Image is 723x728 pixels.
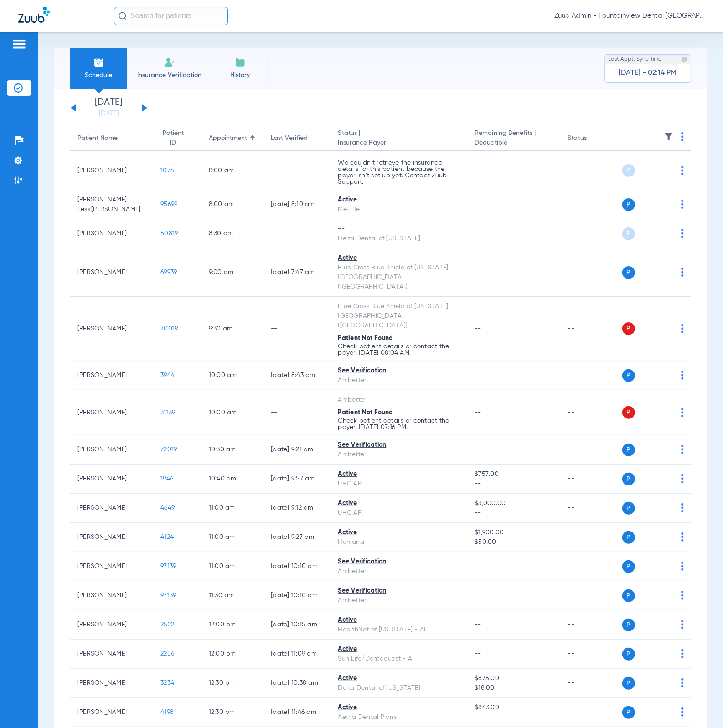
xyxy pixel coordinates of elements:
td: [PERSON_NAME] [70,435,153,465]
td: [PERSON_NAME] [70,465,153,494]
span: History [218,71,262,80]
img: group-dot-blue.svg [681,166,684,175]
td: 11:30 AM [201,581,263,610]
span: 2522 [160,621,174,628]
td: -- [560,494,622,523]
iframe: Chat Widget [677,684,723,728]
div: Patient Name [77,134,118,143]
td: [PERSON_NAME] [70,523,153,552]
input: Search for patients [114,7,228,25]
td: [DATE] 10:38 AM [263,669,331,698]
img: group-dot-blue.svg [681,591,684,600]
td: -- [560,297,622,361]
td: [PERSON_NAME] [70,552,153,581]
span: 4198 [160,709,174,715]
span: P [622,619,635,631]
td: [PERSON_NAME] [70,640,153,669]
td: -- [560,248,622,297]
span: 2256 [160,651,174,657]
span: 97139 [160,563,176,569]
td: 10:30 AM [201,435,263,465]
img: group-dot-blue.svg [681,371,684,380]
td: [PERSON_NAME] [70,581,153,610]
img: group-dot-blue.svg [681,678,684,687]
div: Active [338,470,460,479]
div: Patient ID [160,129,194,148]
td: -- [560,390,622,435]
div: Sun Life/Dentaquest - AI [338,654,460,664]
span: 31139 [160,409,175,416]
span: -- [475,592,481,599]
div: Ambetter [338,567,460,576]
div: See Verification [338,586,460,596]
img: group-dot-blue.svg [681,445,684,454]
img: Manual Insurance Verification [164,57,175,68]
span: $50.00 [475,537,553,547]
img: group-dot-blue.svg [681,620,684,629]
span: Patient Not Found [338,335,393,341]
p: Check patient details or contact the payer. [DATE] 08:04 AM. [338,343,460,356]
span: -- [475,651,481,657]
td: -- [560,669,622,698]
td: [PERSON_NAME] [70,698,153,727]
td: [DATE] 10:10 AM [263,581,331,610]
span: P [622,502,635,515]
a: [DATE] [82,109,136,118]
img: group-dot-blue.svg [681,268,684,277]
img: Zuub Logo [18,7,50,23]
div: Active [338,674,460,683]
img: Search Icon [119,12,127,20]
td: [DATE] 11:09 AM [263,640,331,669]
span: $875.00 [475,674,553,683]
span: P [622,648,635,661]
td: -- [560,219,622,248]
div: Blue Cross Blue Shield of [US_STATE][GEOGRAPHIC_DATA] ([GEOGRAPHIC_DATA]) [338,302,460,330]
span: 4649 [160,505,175,511]
td: 11:00 AM [201,523,263,552]
div: Appointment [209,134,256,143]
div: Ambetter [338,450,460,460]
td: [PERSON_NAME] [70,297,153,361]
span: P [622,406,635,419]
span: -- [475,621,481,628]
td: 10:40 AM [201,465,263,494]
span: $3,000.00 [475,499,553,508]
span: Schedule [77,71,120,80]
img: group-dot-blue.svg [681,649,684,658]
td: 12:00 PM [201,610,263,640]
img: group-dot-blue.svg [681,532,684,542]
span: Patient Not Found [338,409,393,416]
div: Ambetter [338,376,460,385]
td: [PERSON_NAME] [70,610,153,640]
td: [PERSON_NAME] [70,494,153,523]
span: P [622,164,635,177]
div: Last Verified [271,134,323,143]
th: Status | [331,126,468,151]
td: [DATE] 10:15 AM [263,610,331,640]
div: Blue Cross Blue Shield of [US_STATE][GEOGRAPHIC_DATA] ([GEOGRAPHIC_DATA]) [338,263,460,292]
span: 95699 [160,201,177,207]
span: P [622,677,635,690]
p: Check patient details or contact the payer. [DATE] 07:16 PM. [338,418,460,430]
td: [DATE] 9:21 AM [263,435,331,465]
span: 70019 [160,325,178,332]
div: Humana [338,537,460,547]
span: $843.00 [475,703,553,713]
span: Deductible [475,138,553,148]
td: 11:00 AM [201,494,263,523]
span: -- [475,167,481,174]
div: See Verification [338,440,460,450]
th: Remaining Benefits | [467,126,560,151]
div: Last Verified [271,134,308,143]
td: -- [560,465,622,494]
span: Last Appt. Sync Time: [608,55,663,64]
td: 12:00 PM [201,640,263,669]
div: Appointment [209,134,247,143]
span: 1074 [160,167,174,174]
td: [DATE] 9:12 AM [263,494,331,523]
li: [DATE] [82,98,136,118]
div: Patient ID [160,129,186,148]
span: P [622,266,635,279]
td: 12:30 PM [201,698,263,727]
span: P [622,706,635,719]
